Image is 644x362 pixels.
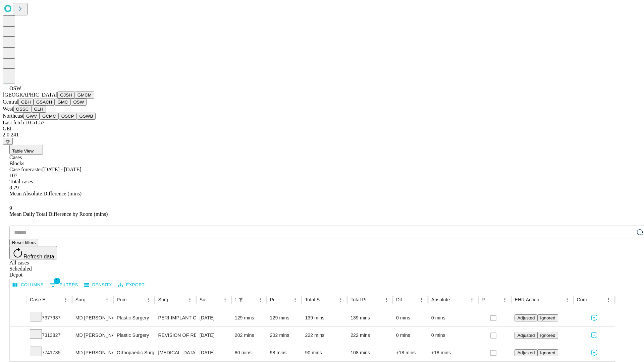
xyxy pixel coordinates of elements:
[431,344,475,361] div: +18 mins
[117,327,151,344] div: Plastic Surgery
[75,327,110,344] div: MD [PERSON_NAME] [PERSON_NAME] Md
[327,295,336,304] button: Sort
[200,327,228,344] div: [DATE]
[3,138,13,145] button: @
[30,297,51,302] div: Case Epic Id
[577,297,594,302] div: Comments
[176,295,185,304] button: Sort
[158,297,175,302] div: Surgery Name
[9,191,82,196] span: Mean Absolute Difference (mins)
[351,309,389,326] div: 139 mins
[75,92,94,99] button: GMCM
[9,246,57,259] button: Refresh data
[54,278,60,284] span: 1
[515,332,537,339] button: Adjusted
[200,309,228,326] div: [DATE]
[9,205,12,211] span: 9
[351,344,389,361] div: 108 mins
[562,295,572,304] button: Menu
[40,113,59,120] button: GCMC
[31,106,46,113] button: GLH
[336,295,345,304] button: Menu
[12,240,36,245] span: Reset filters
[30,327,69,344] div: 7313827
[3,132,641,138] div: 2.0.241
[351,297,372,302] div: Total Predicted Duration
[396,309,425,326] div: 0 mins
[270,344,299,361] div: 98 mins
[540,315,555,320] span: Ignored
[517,333,535,338] span: Adjusted
[235,309,263,326] div: 129 mins
[396,344,425,361] div: +18 mins
[270,327,299,344] div: 202 mins
[540,295,549,304] button: Sort
[235,327,263,344] div: 202 mins
[396,327,425,344] div: 0 mins
[23,254,54,259] span: Refresh data
[116,280,146,290] button: Export
[517,350,535,355] span: Adjusted
[3,126,641,132] div: GEI
[185,295,195,304] button: Menu
[5,139,10,144] span: @
[431,297,457,302] div: Absolute Difference
[467,295,477,304] button: Menu
[491,295,500,304] button: Sort
[235,344,263,361] div: 80 mins
[236,295,246,304] div: 1 active filter
[83,280,114,290] button: Density
[515,349,537,356] button: Adjusted
[75,297,92,302] div: Surgeon Name
[134,295,144,304] button: Sort
[305,344,344,361] div: 90 mins
[158,344,193,361] div: [MEDICAL_DATA] DIAGNOSTIC
[11,280,45,290] button: Select columns
[158,309,193,326] div: PERI-IMPLANT CAPSULECTOMY, BREAST, COMPLETE, INCLUDING REMOVAL OF ALL INTRACAPSULAR CONTENTS
[61,295,70,304] button: Menu
[3,113,23,119] span: Northeast
[71,99,87,106] button: OSW
[34,99,55,106] button: GSACH
[270,297,281,302] div: Predicted In Room Duration
[42,167,81,172] span: [DATE] - [DATE]
[75,344,110,361] div: MD [PERSON_NAME] [PERSON_NAME] Md
[537,349,558,356] button: Ignored
[408,295,417,304] button: Sort
[220,295,230,304] button: Menu
[270,309,299,326] div: 129 mins
[537,314,558,321] button: Ignored
[246,295,256,304] button: Sort
[417,295,426,304] button: Menu
[3,92,57,98] span: [GEOGRAPHIC_DATA]
[431,309,475,326] div: 0 mins
[30,344,69,361] div: 7741735
[9,185,19,190] span: 8.79
[30,309,69,326] div: 7377937
[48,280,80,290] button: Show filters
[305,309,344,326] div: 139 mins
[515,297,539,302] div: EHR Action
[3,106,13,112] span: West
[382,295,391,304] button: Menu
[9,211,108,217] span: Mean Daily Total Difference by Room (mins)
[305,327,344,344] div: 222 mins
[9,145,43,155] button: Table View
[431,327,475,344] div: 0 mins
[13,312,23,324] button: Expand
[117,344,151,361] div: Orthopaedic Surgery
[13,347,23,359] button: Expand
[515,314,537,321] button: Adjusted
[517,315,535,320] span: Adjusted
[9,167,42,172] span: Case forecaster
[117,297,133,302] div: Primary Service
[200,297,210,302] div: Surgery Date
[117,309,151,326] div: Plastic Surgery
[75,309,110,326] div: MD [PERSON_NAME] [PERSON_NAME] Md
[158,327,193,344] div: REVISION OF RECONSTRUCTED BREAST
[236,295,246,304] button: Show filters
[13,330,23,342] button: Expand
[102,295,112,304] button: Menu
[77,113,96,120] button: GSWB
[23,113,40,120] button: GWV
